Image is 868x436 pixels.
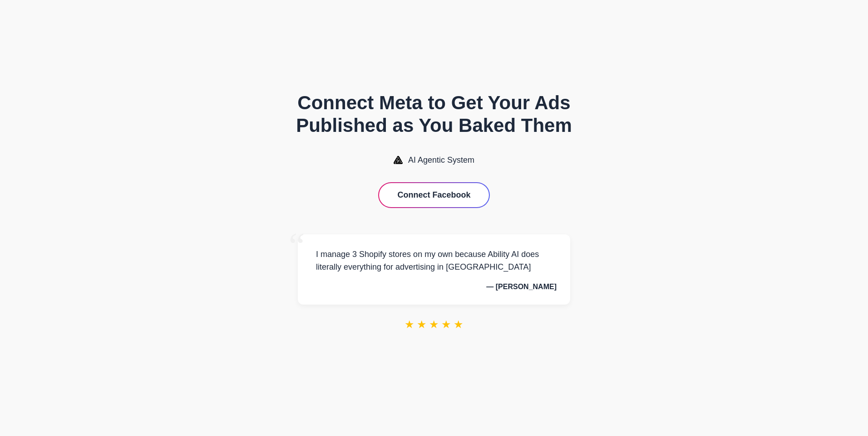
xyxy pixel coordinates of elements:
[404,318,414,331] span: ★
[441,318,451,331] span: ★
[379,183,488,207] button: Connect Facebook
[454,318,464,331] span: ★
[289,225,305,266] span: “
[394,156,403,164] img: AI Agentic System Logo
[261,92,607,137] h1: Connect Meta to Get Your Ads Published as You Baked Them
[429,318,439,331] span: ★
[408,155,474,165] span: AI Agentic System
[311,283,557,291] p: — [PERSON_NAME]
[311,248,557,274] p: I manage 3 Shopify stores on my own because Ability AI does literally everything for advertising ...
[417,318,427,331] span: ★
